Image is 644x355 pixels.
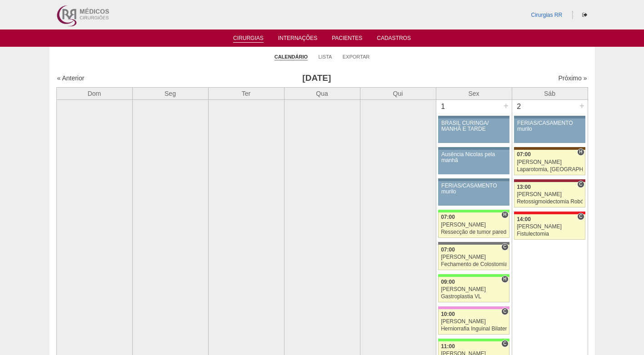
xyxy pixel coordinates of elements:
[441,294,507,300] div: Gastroplastia VL
[501,211,508,218] span: Hospital
[514,212,585,214] div: Key: Assunção
[278,35,318,44] a: Internações
[517,167,583,173] div: Laparotomia, [GEOGRAPHIC_DATA], Drenagem, Bridas
[441,152,506,163] div: Ausência Nicolas pela manhã
[319,54,332,60] a: Lista
[577,213,584,220] span: Consultório
[577,148,584,156] span: Hospital
[517,120,582,132] div: FÉRIAS/CASAMENTO murilo
[441,261,507,267] div: Fechamento de Colostomia ou Enterostomia
[438,242,509,245] div: Key: Santa Catarina
[436,100,450,113] div: 1
[438,277,509,302] a: H 09:00 [PERSON_NAME] Gastroplastia VL
[441,222,507,228] div: [PERSON_NAME]
[512,87,588,99] th: Sáb
[332,35,362,44] a: Pacientes
[531,12,562,18] a: Cirurgias RR
[438,147,509,150] div: Key: Aviso
[517,159,583,165] div: [PERSON_NAME]
[438,339,509,341] div: Key: Brasil
[501,276,508,283] span: Hospital
[343,54,370,60] a: Exportar
[517,151,531,158] span: 07:00
[441,247,455,253] span: 07:00
[360,87,436,99] th: Qui
[517,216,531,222] span: 14:00
[577,181,584,188] span: Consultório
[558,74,587,82] a: Próximo »
[438,274,509,277] div: Key: Brasil
[501,243,508,251] span: Consultório
[438,309,509,335] a: C 10:00 [PERSON_NAME] Herniorrafia Inguinal Bilateral
[57,74,85,82] a: « Anterior
[438,150,509,174] a: Ausência Nicolas pela manhã
[441,183,506,195] div: FÉRIAS/CASAMENTO murilo
[514,147,585,150] div: Key: Santa Joana
[501,340,508,347] span: Consultório
[441,120,506,132] div: BRASIL CURINGA/ MANHÃ E TARDE
[517,224,583,230] div: [PERSON_NAME]
[441,254,507,260] div: [PERSON_NAME]
[441,229,507,235] div: Ressecção de tumor parede abdominal pélvica
[514,116,585,118] div: Key: Aviso
[441,286,507,292] div: [PERSON_NAME]
[514,150,585,175] a: H 07:00 [PERSON_NAME] Laparotomia, [GEOGRAPHIC_DATA], Drenagem, Bridas
[208,87,284,99] th: Ter
[517,192,583,197] div: [PERSON_NAME]
[514,118,585,143] a: FÉRIAS/CASAMENTO murilo
[438,116,509,118] div: Key: Aviso
[438,210,509,212] div: Key: Brasil
[438,212,509,238] a: H 07:00 [PERSON_NAME] Ressecção de tumor parede abdominal pélvica
[438,306,509,309] div: Key: Albert Einstein
[514,182,585,207] a: C 13:00 [PERSON_NAME] Retossigmoidectomia Robótica
[233,35,264,43] a: Cirurgias
[517,199,583,205] div: Retossigmoidectomia Robótica
[438,181,509,206] a: FÉRIAS/CASAMENTO murilo
[517,231,583,237] div: Fistulectomia
[502,100,510,112] div: +
[275,54,308,60] a: Calendário
[284,87,360,99] th: Qua
[441,326,507,332] div: Herniorrafia Inguinal Bilateral
[441,311,455,317] span: 10:00
[438,178,509,181] div: Key: Aviso
[441,279,455,285] span: 09:00
[514,179,585,182] div: Key: Sírio Libanês
[436,87,512,99] th: Sex
[184,72,449,85] h3: [DATE]
[578,100,586,112] div: +
[512,100,526,113] div: 2
[438,245,509,270] a: C 07:00 [PERSON_NAME] Fechamento de Colostomia ou Enterostomia
[441,343,455,350] span: 11:00
[517,184,531,190] span: 13:00
[501,308,508,315] span: Consultório
[56,87,132,99] th: Dom
[514,214,585,240] a: C 14:00 [PERSON_NAME] Fistulectomia
[441,319,507,325] div: [PERSON_NAME]
[132,87,208,99] th: Seg
[377,35,411,44] a: Cadastros
[441,214,455,220] span: 07:00
[582,12,587,18] i: Sair
[438,118,509,143] a: BRASIL CURINGA/ MANHÃ E TARDE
